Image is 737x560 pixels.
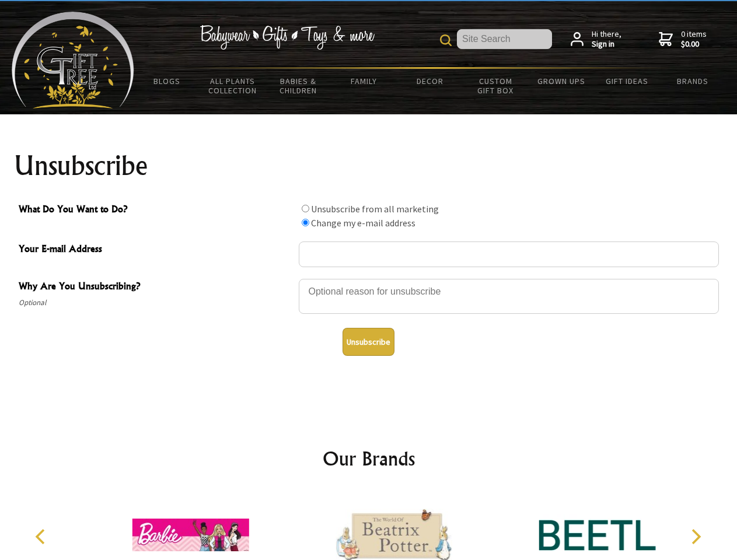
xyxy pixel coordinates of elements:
span: What Do You Want to Do? [19,202,293,219]
a: BLOGS [134,69,200,93]
span: 0 items [681,29,707,50]
input: What Do You Want to Do? [302,219,309,226]
button: Next [683,524,708,549]
span: Hi there, [592,29,621,50]
img: Babywear - Gifts - Toys & more [200,25,375,50]
button: Previous [29,524,55,549]
textarea: Why Are You Unsubscribing? [299,279,719,314]
a: Decor [397,69,463,93]
h2: Our Brands [23,444,714,473]
img: Babyware - Gifts - Toys and more... [12,12,134,108]
a: Gift Ideas [594,69,660,93]
a: Brands [660,69,726,93]
input: Your E-mail Address [299,242,719,267]
a: Custom Gift Box [463,69,529,103]
a: Hi there,Sign in [571,29,621,50]
span: Optional [19,296,293,310]
a: Babies & Children [266,69,331,103]
input: What Do You Want to Do? [302,205,309,212]
label: Unsubscribe from all marketing [311,203,439,215]
a: Family [331,69,397,93]
span: Your E-mail Address [19,242,293,258]
label: Change my e-mail address [311,217,415,229]
img: product search [440,34,452,46]
a: All Plants Collection [200,69,266,103]
input: Site Search [457,29,552,49]
h1: Unsubscribe [14,152,724,180]
a: Grown Ups [528,69,594,93]
span: Why Are You Unsubscribing? [19,279,293,296]
button: Unsubscribe [343,328,394,356]
a: 0 items$0.00 [659,29,707,50]
strong: $0.00 [681,39,707,50]
strong: Sign in [592,39,621,50]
